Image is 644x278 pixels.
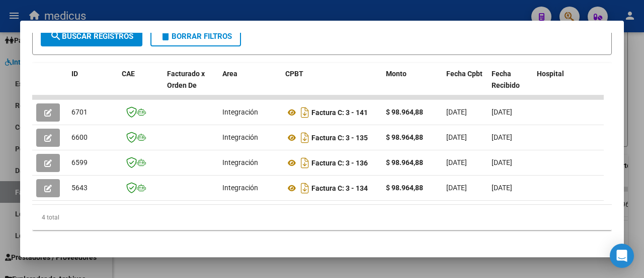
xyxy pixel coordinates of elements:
i: Descargar documento [298,155,311,171]
span: Fecha Cpbt [446,70,482,78]
span: [DATE] [446,133,467,141]
datatable-header-cell: CAE [118,63,163,107]
span: 5643 [71,184,88,192]
span: Integración [222,133,258,141]
span: 6701 [71,108,88,116]
span: ID [71,70,78,78]
span: Buscar Registros [50,32,133,41]
span: [DATE] [492,158,512,166]
datatable-header-cell: Facturado x Orden De [163,63,218,107]
span: CAE [122,70,135,78]
i: Descargar documento [298,104,311,121]
span: Area [222,70,237,78]
datatable-header-cell: Monto [382,63,442,107]
span: Integración [222,108,258,116]
datatable-header-cell: Fecha Recibido [488,63,533,107]
mat-icon: delete [159,30,172,42]
div: 4 total [32,205,612,230]
span: Monto [386,70,407,78]
div: Open Intercom Messenger [610,244,634,268]
button: Buscar Registros [41,26,142,46]
strong: Factura C: 3 - 135 [311,134,368,142]
datatable-header-cell: Fecha Cpbt [442,63,488,107]
strong: $ 98.964,88 [386,158,423,166]
span: 6600 [71,133,88,141]
datatable-header-cell: Hospital [533,63,608,107]
datatable-header-cell: Area [218,63,281,107]
span: [DATE] [492,184,512,192]
span: Integración [222,158,258,166]
strong: $ 98.964,88 [386,133,423,141]
i: Descargar documento [298,130,311,146]
strong: Factura C: 3 - 134 [311,184,368,192]
span: Integración [222,184,258,192]
span: Hospital [537,70,564,78]
span: [DATE] [446,108,467,116]
strong: $ 98.964,88 [386,184,423,192]
span: Facturado x Orden De [167,70,205,89]
strong: Factura C: 3 - 136 [311,159,368,167]
button: Borrar Filtros [150,26,241,46]
strong: $ 98.964,88 [386,108,423,116]
span: [DATE] [446,158,467,166]
span: Borrar Filtros [159,32,232,41]
span: CPBT [285,70,303,78]
datatable-header-cell: CPBT [281,63,382,107]
span: Fecha Recibido [492,70,520,89]
strong: Factura C: 3 - 141 [311,108,368,117]
span: 6599 [71,158,88,166]
span: [DATE] [446,184,467,192]
mat-icon: search [50,30,62,42]
span: [DATE] [492,108,512,116]
datatable-header-cell: ID [67,63,118,107]
span: [DATE] [492,133,512,141]
i: Descargar documento [298,180,311,196]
